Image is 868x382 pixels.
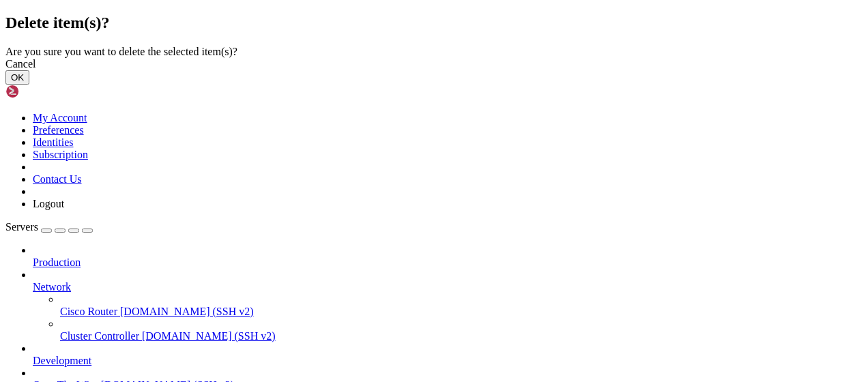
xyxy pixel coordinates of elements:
a: Identities [33,136,74,148]
img: Shellngn [5,85,84,98]
x-row: -- Pre-authentication banner message from server: ---------------------------- [5,5,690,17]
li: Cluster Controller [DOMAIN_NAME] (SSH v2) [60,318,863,342]
a: Subscription [33,149,88,160]
span: [DOMAIN_NAME] (SSH v2) [142,330,276,342]
button: OK [5,70,29,85]
x-row: | More information on [URL][DOMAIN_NAME] [5,110,690,121]
li: Development [33,342,863,367]
x-row: -- End of banner message from server ----------------------------------------- [5,145,690,156]
h2: Delete item(s)? [5,14,863,32]
x-row: | backend: [PERSON_NAME]-1 [5,133,690,145]
span: Cluster Controller [60,330,139,342]
x-row: | | |__ __ _ _ __ __| (_) |_ [5,29,690,40]
a: Production [33,256,863,269]
div: Are you sure you want to delete the selected item(s)? [5,46,863,58]
span: Production [33,256,81,268]
div: Cancel [5,58,863,70]
li: Cisco Router [DOMAIN_NAME] (SSH v2) [60,293,863,318]
a: My Account [33,112,87,123]
a: Logout [33,198,64,209]
a: Contact Us [33,173,82,185]
span: Cisco Router [60,306,117,317]
x-row: | |_.__/ \__,_|_| |_|\__,_|_|\__| [5,63,690,75]
x-row: | [5,121,690,133]
x-row: | [5,75,690,87]
x-row: | | '_ \ / _` | '_ \ / _` | | __| [5,40,690,52]
x-row: | This is an OverTheWire game server. [5,98,690,110]
a: Network [33,281,863,293]
x-row: | | |_) | (_| | | | | (_| | | |_ [5,52,690,63]
a: Cluster Controller [DOMAIN_NAME] (SSH v2) [60,330,863,342]
li: Network [33,269,863,342]
x-row: | [5,87,690,98]
span: Servers [5,221,38,233]
a: Cisco Router [DOMAIN_NAME] (SSH v2) [60,306,863,318]
a: Preferences [33,124,84,136]
li: Production [33,244,863,269]
a: Servers [5,221,93,233]
x-row: | _ _ _ _ [5,17,690,29]
span: [DOMAIN_NAME] (SSH v2) [120,306,254,317]
span: Network [33,281,71,293]
a: Development [33,355,863,367]
span: Development [33,355,91,366]
x-row: bandit0 @[DOMAIN_NAME]'s password: [5,168,690,179]
div: (49, 14) [287,168,293,179]
x-row: Access denied [5,156,690,168]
